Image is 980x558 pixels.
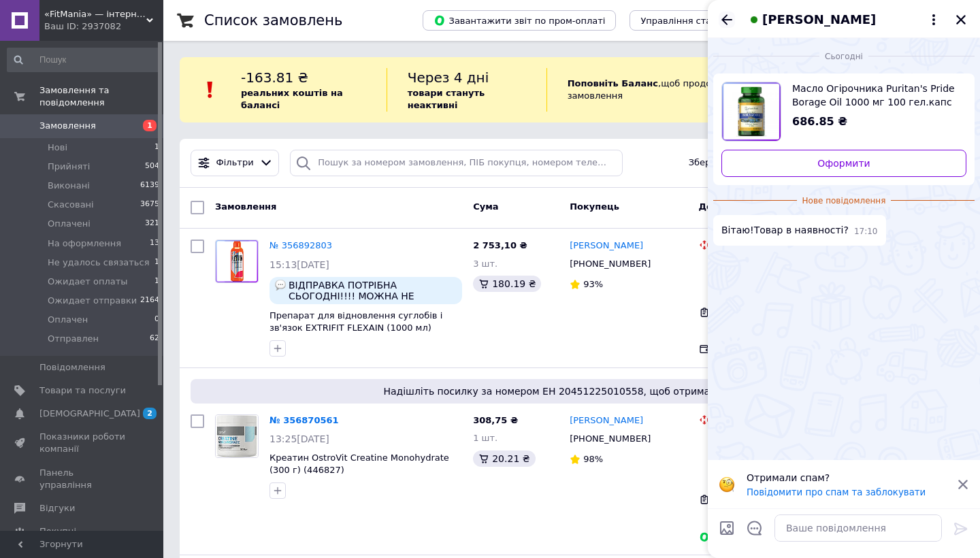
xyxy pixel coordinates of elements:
span: Прийняті [48,161,90,173]
span: Покупці [39,525,76,538]
span: Замовлення [39,120,96,132]
span: На оформлення [48,237,121,250]
h1: Список замовлень [204,12,342,29]
span: ВІДПРАВКА ПОТРІБНА СЬОГОДНІ!!!! МОЖНА НЕ ПЕРЕДЗВОНЮВАТИ-ЗАМОВЛЕННЯ ПІДТВЕРДЖУЮ!!! [289,280,457,301]
span: 3 шт. [473,259,497,269]
span: 2 [143,408,157,419]
span: Через 4 дні [408,69,489,86]
button: [PERSON_NAME] [746,11,942,29]
a: Фото товару [215,240,259,283]
span: 2 753,10 ₴ [473,240,527,250]
span: 13:25[DATE] [269,433,329,444]
span: Вітаю!Товар в наявності? [721,223,849,237]
a: Фото товару [215,414,259,458]
img: :exclamation: [200,80,220,100]
button: Завантажити звіт по пром-оплаті [423,10,616,31]
img: :face_with_monocle: [719,476,735,493]
span: 15:13[DATE] [269,259,329,270]
span: 17:10 12.08.2025 [854,226,878,237]
span: 0 [154,314,159,326]
span: 1 [154,276,159,288]
span: Замовлення та повідомлення [39,84,163,109]
input: Пошук за номером замовлення, ПІБ покупця, номером телефону, Email, номером накладної [290,150,623,176]
p: Отримали спам? [747,471,949,485]
span: 62 [150,333,159,345]
span: Збережені фільтри: [689,157,781,169]
span: 504 [145,161,159,173]
span: Масло Огірочника Puritan's Pride Borage Oil 1000 мг 100 гел.капс (471378) [792,82,955,109]
span: [PERSON_NAME] [762,11,876,29]
span: 1 шт. [473,433,497,443]
span: Ожидает оплаты [48,276,128,288]
b: реальних коштів на балансі [241,88,343,110]
span: Сьогодні [819,51,868,63]
span: 686.85 ₴ [792,115,847,128]
span: Панель управління [39,467,126,491]
span: Нові [48,142,67,154]
a: № 356870561 [269,415,339,425]
span: 1 [154,142,159,154]
img: Фото товару [216,415,258,457]
span: Замовлення [215,201,276,212]
span: Надішліть посилку за номером ЕН 20451225010558, щоб отримати оплату [196,384,947,398]
a: Переглянути товар [721,82,966,142]
span: Завантажити звіт по пром-оплаті [434,14,605,27]
a: Оформити [721,150,966,177]
a: [PERSON_NAME] [570,240,643,252]
span: Оплачені [48,218,91,230]
span: 2164 [140,295,159,307]
span: -163.81 ₴ [241,69,308,86]
a: Креатин OstroVit Creatine Monohydrate (300 г) (446827) [269,453,449,476]
a: Препарат для відновлення суглобів і зв'язок EXTRIFIT FLEXAIN (1000 мл) (448653) [269,310,442,346]
span: Відгуки [39,502,75,514]
span: Виконані [48,180,90,192]
button: Закрити [953,12,969,28]
span: Скасовані [48,199,94,211]
img: :speech_balloon: [275,280,286,291]
span: Повідомлення [39,361,105,374]
span: Нове повідомлення [797,195,892,207]
div: 20.21 ₴ [473,450,535,467]
span: Доставка та оплата [699,201,800,212]
span: Отправлен [48,333,99,345]
div: 12.08.2025 [713,49,975,63]
span: 13 [150,237,159,250]
span: «FitMania» — інтернет-магазин спортивного харчування [44,8,146,20]
div: Ваш ID: 2937082 [44,20,163,33]
span: Ожидает отправки [48,295,137,307]
span: 93% [583,279,603,289]
span: Cума [473,201,498,212]
span: Не удалось связаться [48,257,149,269]
span: 321 [145,218,159,230]
span: 6139 [140,180,159,192]
div: [PHONE_NUMBER] [567,430,653,448]
img: 4467562268_w640_h640_maslo-burachnika-puritans.jpg [722,82,781,141]
span: 308,75 ₴ [473,415,518,425]
a: № 356892803 [269,240,332,250]
button: Назад [719,12,735,28]
span: Управління статусами [640,16,745,26]
span: Оплачен [48,314,88,326]
span: 98% [583,454,603,464]
img: Фото товару [216,240,258,282]
div: [PHONE_NUMBER] [567,255,653,273]
a: [PERSON_NAME] [570,414,643,427]
span: Товари та послуги [39,384,126,397]
span: 1 [143,120,157,131]
span: Покупець [570,201,619,212]
div: 180.19 ₴ [473,276,541,292]
button: Управління статусами [630,10,755,31]
div: , щоб продовжити отримувати замовлення [546,68,821,112]
b: товари стануть неактивні [408,88,485,110]
span: Показники роботи компанії [39,431,126,455]
span: 1 [154,257,159,269]
span: [DEMOGRAPHIC_DATA] [39,408,140,420]
button: Відкрити шаблони відповідей [746,519,764,537]
input: Пошук [7,48,161,72]
span: Фільтри [216,157,254,169]
button: Повідомити про спам та заблокувати [747,487,926,497]
b: Поповніть Баланс [568,78,658,88]
span: 3675 [140,199,159,211]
